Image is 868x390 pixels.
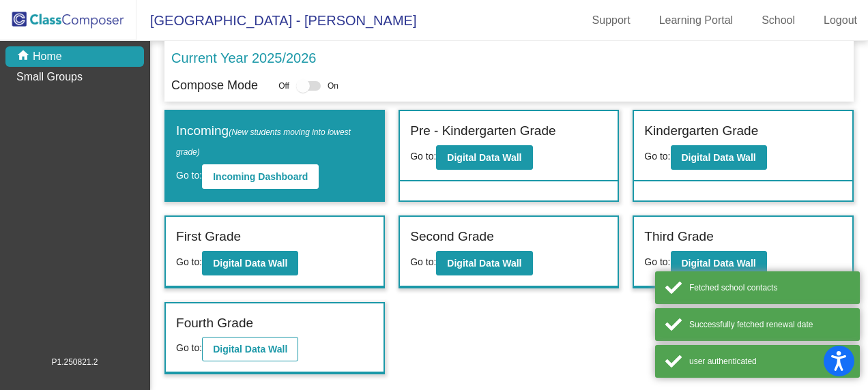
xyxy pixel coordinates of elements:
button: Incoming Dashboard [202,164,319,189]
span: Go to: [644,151,670,162]
span: (New students moving into lowest grade) [176,127,351,157]
span: Off [278,80,289,92]
button: Digital Data Wall [202,251,298,275]
label: Fourth Grade [176,314,253,333]
label: Pre - Kindergarten Grade [410,121,555,141]
b: Digital Data Wall [213,344,287,355]
b: Digital Data Wall [447,152,521,163]
label: First Grade [176,227,241,247]
div: user authenticated [689,355,850,367]
p: Home [33,48,62,65]
label: Incoming [176,121,373,160]
p: Current Year 2025/2026 [171,48,316,68]
a: Learning Portal [648,10,744,31]
b: Incoming Dashboard [213,171,308,182]
label: Kindergarten Grade [644,121,758,141]
span: Go to: [176,170,202,181]
button: Digital Data Wall [436,145,532,170]
span: Go to: [410,256,436,267]
a: Logout [813,10,868,31]
b: Digital Data Wall [213,258,287,269]
p: Compose Mode [171,76,258,95]
span: On [328,80,338,92]
div: Successfully fetched renewal date [689,318,850,331]
mat-icon: home [16,48,33,65]
button: Digital Data Wall [436,251,532,275]
button: Digital Data Wall [671,251,767,275]
b: Digital Data Wall [447,258,521,269]
p: Small Groups [16,69,83,85]
label: Third Grade [644,227,713,247]
span: [GEOGRAPHIC_DATA] - [PERSON_NAME] [136,10,416,31]
a: School [751,10,806,31]
div: Fetched school contacts [689,282,850,294]
span: Go to: [644,256,670,267]
label: Second Grade [410,227,494,247]
span: Go to: [176,256,202,267]
button: Digital Data Wall [202,337,298,361]
button: Digital Data Wall [671,145,767,170]
span: Go to: [176,342,202,353]
span: Go to: [410,151,436,162]
a: Support [581,10,641,31]
b: Digital Data Wall [682,258,756,269]
b: Digital Data Wall [682,152,756,163]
